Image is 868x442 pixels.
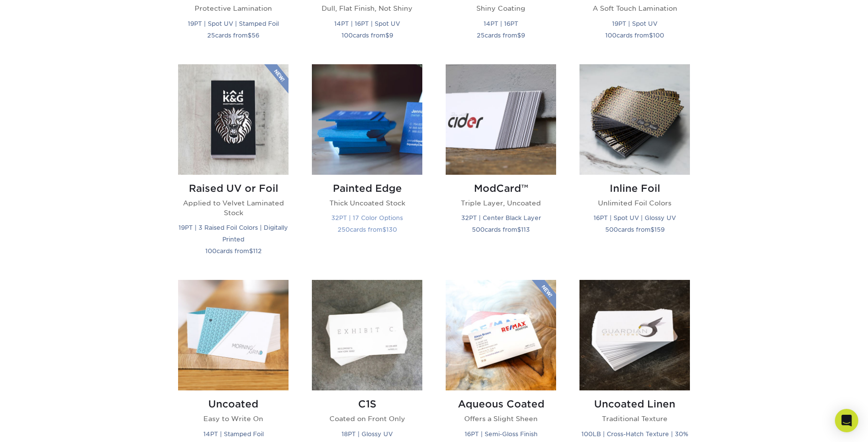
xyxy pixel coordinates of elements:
[312,64,422,175] img: Painted Edge Business Cards
[605,226,665,233] small: cards from
[579,3,690,13] p: A Soft Touch Lamination
[188,20,279,27] small: 19PT | Spot UV | Stamped Foil
[651,226,654,233] span: $
[178,64,289,269] a: Raised UV or Foil Business Cards Raised UV or Foil Applied to Velvet Laminated Stock 19PT | 3 Rai...
[579,398,690,410] h2: Uncoated Linen
[446,398,556,410] h2: Aqueous Coated
[579,280,690,390] img: Uncoated Linen Business Cards
[517,226,521,233] span: $
[386,226,397,233] span: 130
[521,32,525,39] span: 9
[264,64,289,93] img: New Product
[252,32,259,39] span: 56
[579,198,690,208] p: Unlimited Foil Colors
[249,247,253,255] span: $
[446,3,556,13] p: Shiny Coating
[334,20,400,27] small: 14PT | 16PT | Spot UV
[178,414,289,424] p: Easy to Write On
[579,64,690,175] img: Inline Foil Business Cards
[385,32,389,39] span: $
[461,214,541,221] small: 32PT | Center Black Layer
[612,20,657,27] small: 19PT | Spot UV
[178,198,289,218] p: Applied to Velvet Laminated Stock
[605,32,616,39] span: 100
[446,198,556,208] p: Triple Layer, Uncoated
[205,247,262,255] small: cards from
[653,32,664,39] span: 100
[207,32,215,39] span: 25
[472,226,485,233] span: 500
[203,430,264,438] small: 14PT | Stamped Foil
[654,226,665,233] span: 159
[312,64,422,269] a: Painted Edge Business Cards Painted Edge Thick Uncoated Stock 32PT | 17 Color Options 250cards fr...
[532,280,556,309] img: New Product
[207,32,259,39] small: cards from
[342,430,393,438] small: 18PT | Glossy UV
[446,280,556,390] img: Aqueous Coated Business Cards
[338,226,397,233] small: cards from
[472,226,530,233] small: cards from
[312,198,422,208] p: Thick Uncoated Stock
[446,414,556,424] p: Offers a Slight Sheen
[446,64,556,269] a: ModCard™ Business Cards ModCard™ Triple Layer, Uncoated 32PT | Center Black Layer 500cards from$113
[178,398,289,410] h2: Uncoated
[331,214,403,221] small: 32PT | 17 Color Options
[605,226,618,233] span: 500
[477,32,525,39] small: cards from
[835,409,858,432] div: Open Intercom Messenger
[178,64,289,175] img: Raised UV or Foil Business Cards
[389,32,393,39] span: 9
[312,3,422,13] p: Dull, Flat Finish, Not Shiny
[465,430,538,438] small: 16PT | Semi-Gloss Finish
[338,226,350,233] span: 250
[178,183,289,194] h2: Raised UV or Foil
[342,32,393,39] small: cards from
[312,183,422,194] h2: Painted Edge
[179,224,288,243] small: 19PT | 3 Raised Foil Colors | Digitally Printed
[205,247,217,255] span: 100
[178,280,289,390] img: Uncoated Business Cards
[312,398,422,410] h2: C1S
[446,64,556,175] img: ModCard™ Business Cards
[579,414,690,424] p: Traditional Texture
[649,32,653,39] span: $
[517,32,521,39] span: $
[312,280,422,390] img: C1S Business Cards
[484,20,518,27] small: 14PT | 16PT
[248,32,252,39] span: $
[605,32,664,39] small: cards from
[382,226,386,233] span: $
[579,64,690,269] a: Inline Foil Business Cards Inline Foil Unlimited Foil Colors 16PT | Spot UV | Glossy UV 500cards ...
[342,32,353,39] span: 100
[594,214,676,221] small: 16PT | Spot UV | Glossy UV
[477,32,485,39] span: 25
[579,183,690,194] h2: Inline Foil
[178,3,289,13] p: Protective Lamination
[521,226,530,233] span: 113
[446,183,556,194] h2: ModCard™
[253,247,262,255] span: 112
[312,414,422,424] p: Coated on Front Only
